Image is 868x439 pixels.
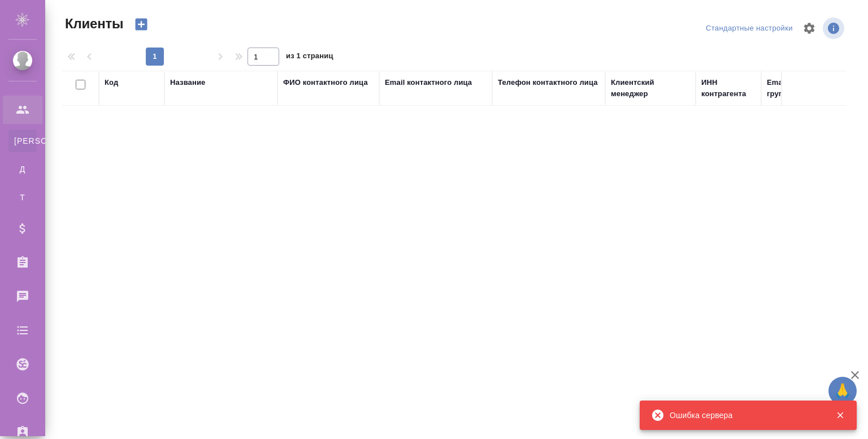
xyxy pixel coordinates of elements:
[828,410,852,420] button: Закрыть
[828,377,857,405] button: 🙏
[703,20,796,37] div: split button
[8,130,37,152] a: [PERSON_NAME]
[701,77,756,100] div: ИНН контрагента
[14,135,31,147] span: [PERSON_NAME]
[128,15,155,34] button: Создать
[796,15,823,42] span: Настроить таблицу
[611,77,690,100] div: Клиентский менеджер
[62,15,123,33] span: Клиенты
[385,77,472,88] div: Email контактного лица
[8,186,37,209] a: Т
[823,18,847,39] span: Посмотреть информацию
[14,192,31,203] span: Т
[498,77,598,88] div: Телефон контактного лица
[670,410,819,421] div: Ошибка сервера
[105,77,118,88] div: Код
[14,163,31,175] span: Д
[767,77,857,100] div: Email клиентской группы
[283,77,368,88] div: ФИО контактного лица
[833,379,852,403] span: 🙏
[8,158,37,180] a: Д
[170,77,205,88] div: Название
[286,49,333,66] span: из 1 страниц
